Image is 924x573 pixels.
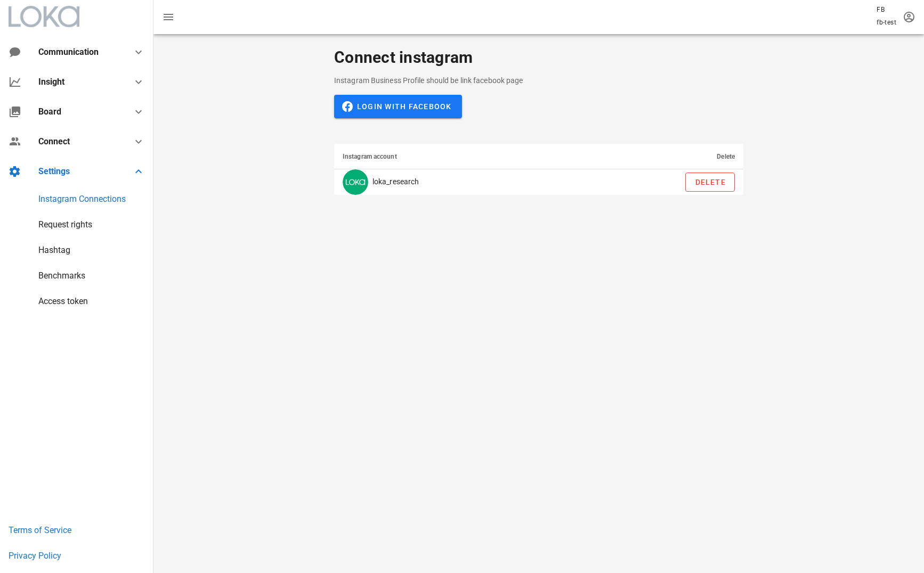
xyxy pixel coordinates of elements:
a: Instagram Connections [38,194,126,204]
p: fb-test [877,17,896,28]
span: Delete [717,153,735,160]
button: Login with Facebook [334,95,462,118]
button: Delete [685,173,735,192]
a: Access token [38,296,88,306]
img: loka_research [343,169,368,195]
a: Privacy Policy [9,551,61,561]
p: FB [877,4,896,15]
a: Benchmarks [38,271,85,281]
a: Request rights [38,219,92,230]
th: Instagram account [334,144,573,169]
a: Hashtag [38,245,70,255]
div: Insight [38,77,119,87]
td: loka_research [334,169,573,195]
span: Delete [694,178,726,186]
span: Instagram account [343,153,397,160]
p: Instagram Business Profile should be link facebook page [334,75,743,86]
div: Board [38,107,119,117]
th: Delete [573,144,743,169]
div: Settings [38,166,119,176]
a: Terms of Service [9,525,71,535]
a: Login with Facebook [334,102,462,110]
h2: Connect instagram [334,49,473,66]
div: Communication [38,47,115,57]
div: Connect [38,136,119,146]
span: Login with Facebook [345,102,452,111]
